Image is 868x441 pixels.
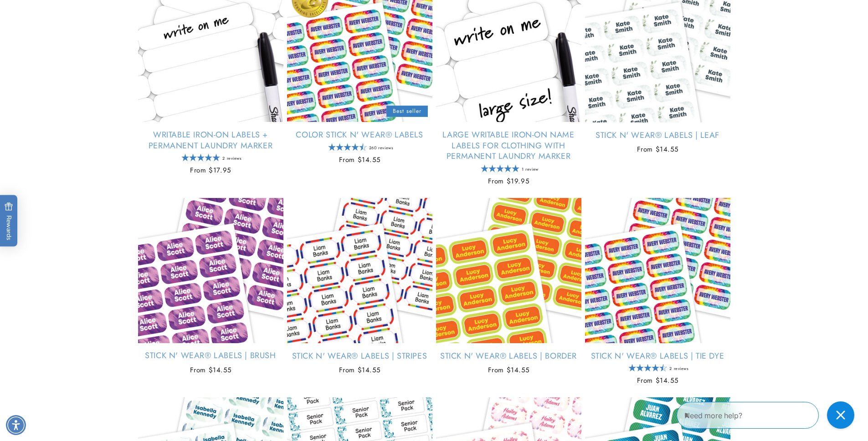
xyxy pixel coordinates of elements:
[436,351,581,361] a: Stick N' Wear® Labels | Border
[585,351,730,361] a: Stick N' Wear® Labels | Tie Dye
[436,130,581,162] a: Large Writable Iron-On Name Labels for Clothing with Permanent Laundry Marker
[287,351,432,361] a: Stick N' Wear® Labels | Stripes
[5,202,13,240] span: Rewards
[138,130,283,151] a: Writable Iron-On Labels + Permanent Laundry Marker
[7,368,115,395] iframe: Sign Up via Text for Offers
[585,130,730,141] a: Stick N' Wear® Labels | Leaf
[677,398,859,432] iframe: Gorgias Floating Chat
[287,130,432,140] a: Color Stick N' Wear® Labels
[138,350,283,361] a: Stick N' Wear® Labels | Brush
[6,415,26,435] div: Accessibility Menu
